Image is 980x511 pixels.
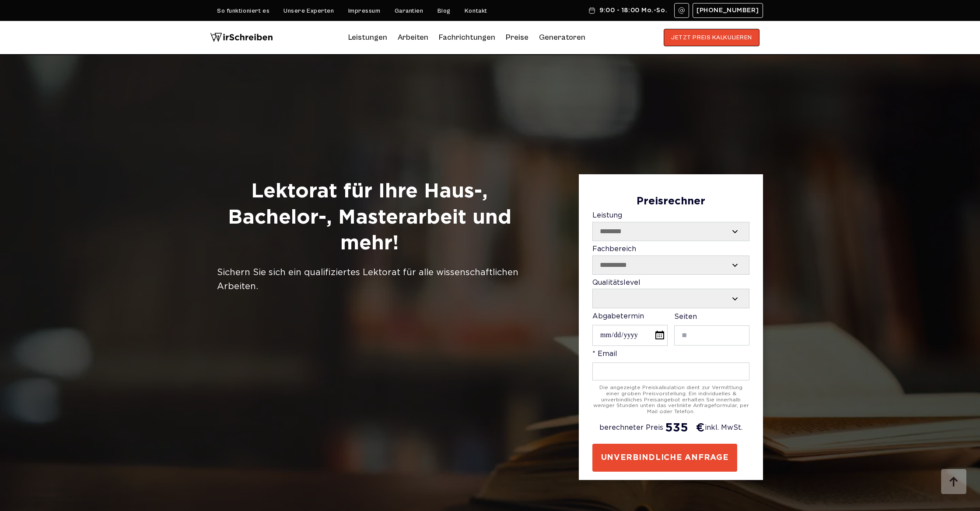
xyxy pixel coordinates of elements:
[592,313,668,346] label: Abgabetermin
[398,31,428,45] a: Arbeiten
[283,7,334,14] a: Unsere Experten
[217,7,269,14] a: So funktioniert es
[506,33,528,42] a: Preise
[664,29,759,46] button: JETZT PREIS KALKULIEREN
[592,196,749,208] div: Preisrechner
[941,469,967,495] img: button top
[592,363,749,380] input: * Email
[601,452,729,463] span: UNVERBINDLICHE ANFRAGE
[592,279,749,308] label: Qualitätslevel
[592,325,668,345] input: Abgabetermin
[693,3,763,18] a: [PHONE_NUMBER]
[437,7,451,14] a: Blog
[696,421,705,435] span: €
[465,7,487,14] a: Kontakt
[674,314,697,320] span: Seiten
[665,421,688,435] span: 535
[210,29,273,46] img: logo wirschreiben
[592,245,749,275] label: Fachbereich
[348,31,387,45] a: Leistungen
[439,31,495,45] a: Fachrichtungen
[593,289,749,307] select: Qualitätslevel
[705,424,742,432] span: inkl. MwSt.
[539,31,585,45] a: Generatoren
[593,256,749,274] select: Fachbereich
[678,7,685,14] img: Email
[599,424,663,432] span: berechneter Preis
[592,212,749,241] label: Leistung
[592,385,749,415] div: Die angezeigte Preiskalkulation dient zur Vermittlung einer groben Preisvorstellung. Ein individu...
[217,179,522,257] h1: Lektorat für Ihre Haus-, Bachelor-, Masterarbeit und mehr!
[592,444,737,472] button: UNVERBINDLICHE ANFRAGE
[348,7,381,14] a: Impressum
[588,7,596,14] img: Schedule
[395,7,423,14] a: Garantien
[696,7,759,14] span: [PHONE_NUMBER]
[599,7,667,14] span: 9:00 - 18:00 Mo.-So.
[592,350,749,380] label: * Email
[217,266,522,293] div: Sichern Sie sich ein qualifiziertes Lektorat für alle wissenschaftlichen Arbeiten.
[592,196,749,472] form: Contact form
[593,222,749,241] select: Leistung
